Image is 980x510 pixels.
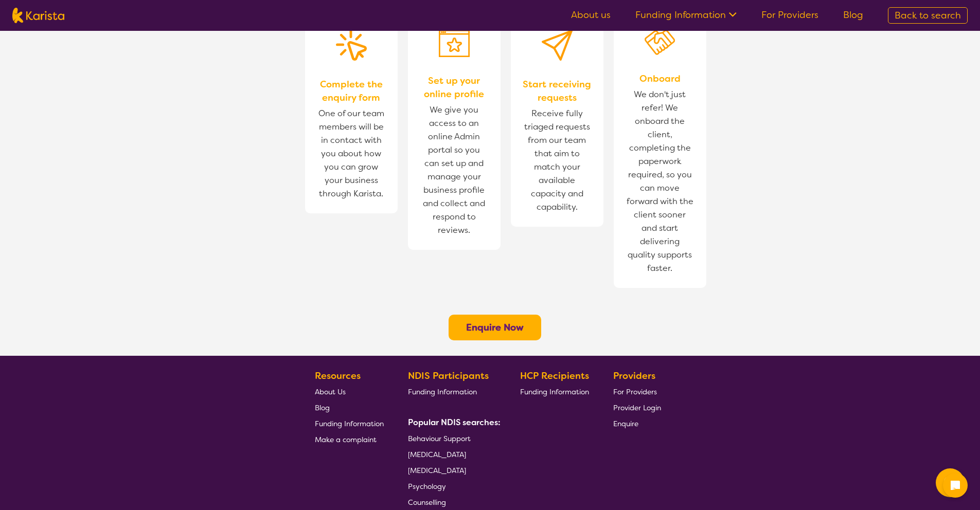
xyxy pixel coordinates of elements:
span: Blog [315,403,330,412]
span: Back to search [895,9,961,22]
a: For Providers [613,384,661,399]
a: Make a complaint [315,431,384,447]
span: Psychology [408,482,446,491]
a: [MEDICAL_DATA] [408,446,496,462]
span: Behaviour Support [408,434,471,443]
a: About Us [315,384,384,399]
a: Enquire [613,415,661,431]
b: HCP Recipients [520,370,589,382]
span: Start receiving requests [521,78,593,104]
a: Counselling [408,494,496,510]
button: Enquire Now [449,315,541,340]
span: One of our team members will be in contact with you about how you can grow your business through ... [315,104,387,203]
span: Set up your online profile [418,74,490,101]
a: Funding Information [520,384,589,399]
span: [MEDICAL_DATA] [408,466,466,475]
a: Behaviour Support [408,430,496,446]
span: Enquire [613,419,638,428]
span: We don't just refer! We onboard the client, completing the paperwork required, so you can move fo... [624,85,696,278]
a: Back to search [888,7,968,24]
a: About us [571,9,611,21]
b: Providers [613,370,655,382]
span: Complete the enquiry form [315,78,387,104]
img: Onboard [645,30,675,55]
b: Popular NDIS searches: [408,417,501,428]
span: About Us [315,387,346,396]
a: Provider Login [613,399,661,415]
span: We give you access to an online Admin portal so you can set up and manage your business profile a... [418,101,490,240]
img: Karista logo [12,8,64,23]
a: Blog [315,399,384,415]
a: Enquire Now [466,321,524,334]
a: Blog [843,9,863,21]
a: [MEDICAL_DATA] [408,462,496,478]
span: Onboard [639,72,681,85]
span: Funding Information [520,387,589,396]
img: Provider Start receiving requests [542,30,573,61]
a: Funding Information [315,415,384,431]
span: Receive fully triaged requests from our team that aim to match your available capacity and capabi... [521,104,593,216]
a: Psychology [408,478,496,494]
img: Complete the enquiry form [336,30,367,61]
button: Channel Menu [936,468,965,497]
span: Counselling [408,498,446,507]
span: Funding Information [408,387,477,396]
span: For Providers [613,387,657,396]
a: Funding Information [408,384,496,399]
span: [MEDICAL_DATA] [408,450,466,459]
span: Funding Information [315,419,384,428]
a: Funding Information [635,9,737,21]
img: Set up your online profile [439,30,470,57]
span: Make a complaint [315,435,377,444]
b: NDIS Participants [408,370,489,382]
span: Provider Login [613,403,661,412]
b: Resources [315,370,361,382]
a: For Providers [761,9,818,21]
